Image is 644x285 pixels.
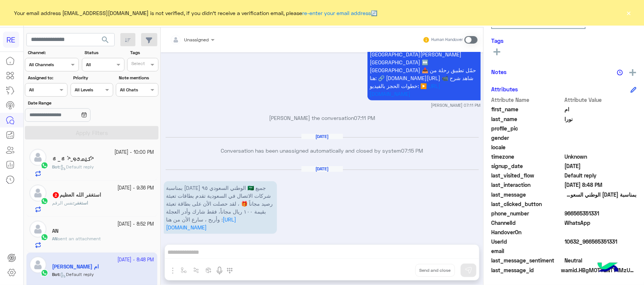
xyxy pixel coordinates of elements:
[96,33,115,49] button: search
[625,9,633,17] button: ×
[491,134,563,142] span: gender
[25,126,158,139] button: Apply Filters
[491,37,636,44] h6: Tags
[491,96,563,104] span: Attribute Name
[166,185,273,223] span: بمناسبة [DATE] الوطني السعودي ٩٥ 🇸🇦 جميع شركات الاتصال في السعودية تقدم بطاقات تعبئة رصيد مجاناً ...
[491,162,563,170] span: signup_date
[565,143,637,151] span: null
[491,171,563,179] span: last_visited_flow
[164,147,481,155] p: Conversation has been unassigned automatically and closed by system
[85,49,123,56] label: Status
[565,219,637,227] span: 2
[415,264,455,277] button: Send and close
[184,37,209,42] span: Unassigned
[370,4,476,89] span: رحلات تشاركية بين المدن بـ19 ريال فقط؟ 😱 مع تطبيق رحلة تقدر تسافر بين: [GEOGRAPHIC_DATA] ↔️ [GEOG...
[491,228,563,236] span: HandoverOn
[52,164,60,170] b: :
[491,219,563,227] span: ChannelId
[60,164,94,170] span: Default reply
[565,256,637,264] span: 0
[491,181,563,189] span: last_interaction
[28,49,78,56] label: Channel:
[491,200,563,208] span: last_clicked_button
[164,181,277,234] p: 23/9/2025, 8:48 PM
[118,185,154,192] small: [DATE] - 9:36 PM
[164,114,481,122] p: [PERSON_NAME] the conversation
[118,221,154,228] small: [DATE] - 8:52 PM
[491,209,563,217] span: phone_number
[52,236,58,241] span: AN
[58,236,101,241] span: sent an attachment
[370,83,441,97] a: [URL][DOMAIN_NAME]
[491,266,559,274] span: last_message_id
[28,74,67,81] label: Assigned to:
[53,192,59,198] span: 2
[354,115,375,121] span: 07:11 PM
[29,221,46,238] img: defaultAdmin.png
[115,149,154,156] small: [DATE] - 10:00 PM
[617,70,623,76] img: notes
[565,115,637,123] span: نورا
[166,216,237,230] a: [URL][DOMAIN_NAME]
[565,171,637,179] span: Default reply
[52,200,73,206] span: نفس الرقم
[29,149,46,166] img: defaultAdmin.png
[565,238,637,246] span: 10632_966565351331
[565,228,637,236] span: null
[491,143,563,151] span: locale
[629,69,636,76] img: add
[561,266,636,274] span: wamid.HBgMOTY2NTY1MzUxMzMxFQIAEhggQUM2M0YzNjIwNDA0NjRGNkExNTBGQjdDQzc0N0IwMzUA
[565,247,637,255] span: null
[164,236,181,242] small: 08:48 PM
[565,191,637,199] span: بمناسبة اليوم الوطني السعودي ٩٥ 🇸🇦 جميع شركات الاتصال في السعودية تقدم بطاقات تعبئة رصيد مجاناً 🎁...
[565,134,637,142] span: null
[29,185,46,202] img: defaultAdmin.png
[73,200,88,206] b: :
[52,156,94,162] h5: ಠ_ಠ ཌं‿໑૭ᓄɹ̤كـཌं
[491,86,518,92] h6: Attributes
[491,68,507,75] h6: Notes
[565,162,637,170] span: 2025-08-22T14:57:03.316Z
[52,164,59,170] span: Bot
[491,153,563,161] span: timezone
[52,192,101,198] h5: استغفر الله العظيم
[119,74,158,81] label: Note mentions
[491,124,563,132] span: profile_pic
[491,247,563,255] span: email
[565,181,637,189] span: 2025-09-23T17:48:45.981Z
[52,228,58,234] h5: AN
[491,105,563,113] span: first_name
[74,200,88,206] span: استغفر
[565,105,637,113] span: ام
[565,153,637,161] span: Unknown
[3,32,19,48] div: RE
[14,9,378,17] span: Your email address [EMAIL_ADDRESS][DOMAIN_NAME] is not verified, if you didn't receive a verifica...
[41,233,48,241] img: WhatsApp
[41,162,48,169] img: WhatsApp
[431,102,481,108] small: [PERSON_NAME] 07:11 PM
[301,134,343,139] h6: [DATE]
[41,197,48,205] img: WhatsApp
[130,49,158,56] label: Tags
[491,191,563,199] span: last_message
[491,115,563,123] span: last_name
[301,166,343,171] h6: [DATE]
[130,60,145,69] div: Select
[565,96,637,104] span: Attribute Value
[101,35,110,44] span: search
[565,209,637,217] span: 966565351331
[431,37,463,43] small: Human Handover
[595,255,621,281] img: hulul-logo.png
[491,256,563,264] span: last_message_sentiment
[401,147,423,154] span: 07:15 PM
[303,10,371,16] a: re-enter your email address
[565,200,637,208] span: null
[491,238,563,246] span: UserId
[28,100,112,106] label: Date Range
[73,74,112,81] label: Priority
